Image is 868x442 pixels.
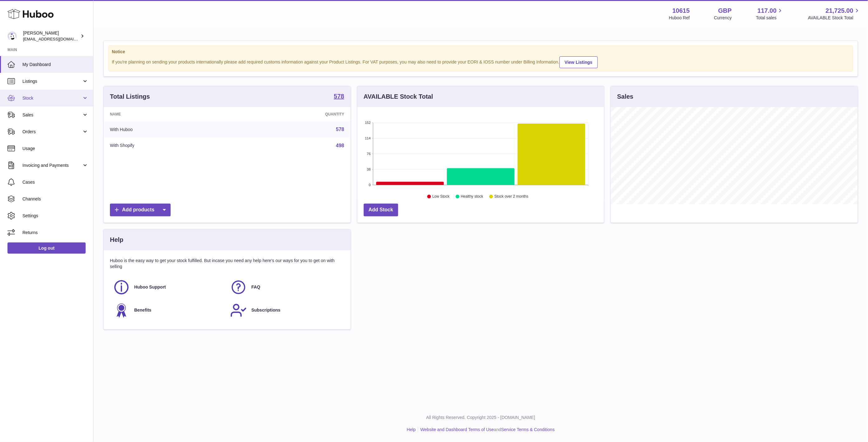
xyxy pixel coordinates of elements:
p: All Rights Reserved. Copyright 2025 - [DOMAIN_NAME] [98,415,863,421]
h3: AVAILABLE Stock Total [364,92,433,101]
a: Benefits [113,302,224,319]
a: Add products [110,204,171,216]
span: [EMAIL_ADDRESS][DOMAIN_NAME] [23,36,92,41]
span: Usage [22,146,88,152]
div: Huboo Ref [669,15,690,21]
text: 0 [369,183,370,187]
text: Low Stock [432,195,450,199]
text: Stock over 2 months [494,195,528,199]
a: Log out [7,242,86,254]
a: Website and Dashboard Terms of Use [420,427,494,432]
span: 21,725.00 [826,7,853,15]
th: Quantity [237,107,350,121]
span: Sales [22,112,82,118]
span: Returns [22,230,88,236]
span: Channels [22,196,88,202]
td: With Shopify [104,138,237,154]
text: 76 [367,152,370,156]
a: 117.00 Total sales [756,7,784,21]
strong: Notice [112,49,850,55]
h3: Sales [617,92,633,101]
a: Service Terms & Conditions [501,427,555,432]
text: Healthy stock [461,195,484,199]
a: FAQ [230,279,341,296]
div: [PERSON_NAME] [23,30,79,42]
strong: 10615 [672,7,690,15]
td: With Huboo [104,121,237,138]
span: 117.00 [757,7,776,15]
span: Invoicing and Payments [22,162,82,168]
span: AVAILABLE Stock Total [808,15,861,21]
span: Cases [22,179,88,185]
div: If you're planning on sending your products internationally please add required customs informati... [112,55,850,68]
a: 21,725.00 AVAILABLE Stock Total [808,7,861,21]
text: 114 [365,136,370,140]
span: FAQ [251,284,260,290]
a: View Listings [559,56,598,68]
a: Huboo Support [113,279,224,296]
span: Subscriptions [251,307,280,313]
text: 38 [367,167,370,171]
a: 498 [336,143,344,148]
span: Huboo Support [134,284,166,290]
div: Currency [714,15,732,21]
span: Benefits [134,307,151,313]
span: Total sales [756,15,784,21]
h3: Help [110,236,123,244]
span: My Dashboard [22,62,88,68]
a: 578 [334,93,344,101]
span: Stock [22,95,82,101]
a: Help [407,427,416,432]
span: Settings [22,213,88,219]
strong: GBP [718,7,732,15]
th: Name [104,107,237,121]
a: Add Stock [364,204,398,216]
a: 578 [336,127,344,132]
h3: Total Listings [110,92,150,101]
strong: 578 [334,93,344,99]
span: Orders [22,129,82,135]
li: and [418,427,554,433]
p: Huboo is the easy way to get your stock fulfilled. But incase you need any help here's our ways f... [110,258,344,270]
span: Listings [22,78,82,84]
text: 152 [365,121,370,125]
img: fulfillment@fable.com [7,31,17,41]
a: Subscriptions [230,302,341,319]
